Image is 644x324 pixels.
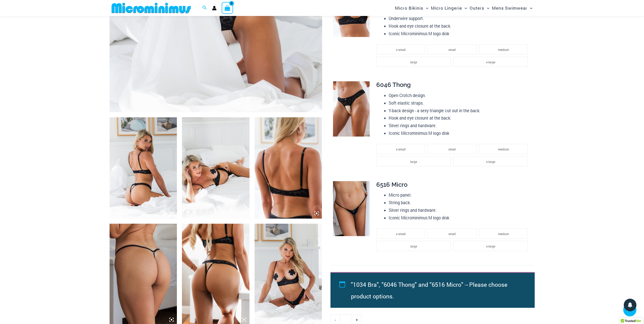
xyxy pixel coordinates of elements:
[453,57,528,67] li: x-large
[462,2,467,14] span: Menu Toggle
[428,228,476,239] li: small
[255,117,322,219] img: Nights Fall Silver Leopard 1036 Bra
[222,2,233,14] a: View Shopping Cart, empty
[212,6,217,10] a: Account icon link
[376,81,411,88] span: 6046 Thong
[389,99,530,107] li: Soft elastic straps.
[396,48,406,52] span: x-small
[376,156,451,166] li: large
[448,48,456,52] span: small
[376,241,451,251] li: large
[110,2,193,14] img: MM SHOP LOGO FLAT
[389,129,530,137] li: Iconic Microminimus M logo disk
[376,144,425,154] li: x-small
[376,57,451,67] li: large
[351,279,523,302] li: →
[486,160,495,164] span: x-large
[448,147,456,151] span: small
[389,15,530,22] li: Underwire support.
[453,156,528,166] li: x-large
[491,2,534,14] a: Mens SwimwearMenu ToggleMenu Toggle
[333,181,370,236] img: Nights Fall Silver Leopard 6516 Micro
[468,2,491,14] a: OutersMenu ToggleMenu Toggle
[498,232,509,236] span: medium
[182,117,250,219] img: Nights Fall Silver Leopard 1036 Bra 6046 Thong
[486,244,495,248] span: x-large
[389,206,530,214] li: Silver rings and hardware.
[428,144,476,154] li: small
[389,22,530,30] li: Hook and eye closure at the back.
[396,232,406,236] span: x-small
[410,160,417,164] span: large
[351,281,463,288] span: "1034 Bra", "6046 Thong" and "6516 Micro"
[479,144,528,154] li: medium
[389,114,530,122] li: Hook and eye closure at the back.
[484,2,489,14] span: Menu Toggle
[428,44,476,54] li: small
[351,281,507,300] span: Please choose product options.
[486,60,495,64] span: x-large
[394,2,430,14] a: Micro BikinisMenu ToggleMenu Toggle
[498,147,509,151] span: medium
[527,2,532,14] span: Menu Toggle
[470,2,484,14] span: Outers
[498,48,509,52] span: medium
[492,2,527,14] span: Mens Swimwear
[410,244,417,248] span: large
[333,81,370,137] img: Nights Fall Silver Leopard 6046 Thong
[453,241,528,251] li: x-large
[376,228,425,239] li: x-small
[389,199,530,206] li: String back.
[376,181,407,188] span: 6516 Micro
[395,2,423,14] span: Micro Bikinis
[479,228,528,239] li: medium
[389,214,530,222] li: Iconic Microminimus M logo disk
[430,2,468,14] a: Micro LingerieMenu ToggleMenu Toggle
[389,122,530,129] li: Silver rings and hardware.
[393,1,535,15] nav: Site Navigation
[202,5,207,11] a: Search icon link
[448,232,456,236] span: small
[389,191,530,199] li: Micro panel.
[431,2,462,14] span: Micro Lingerie
[389,107,530,115] li: Y-back design - a sexy triangle cut out in the back.
[423,2,428,14] span: Menu Toggle
[376,44,425,54] li: x-small
[389,30,530,37] li: Iconic Microminimus M logo disk
[110,117,177,219] img: Nights Fall Silver Leopard 1036 Bra 6046 Thong
[479,44,528,54] li: medium
[396,147,406,151] span: x-small
[389,92,530,99] li: Open Crotch design.
[410,60,417,64] span: large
